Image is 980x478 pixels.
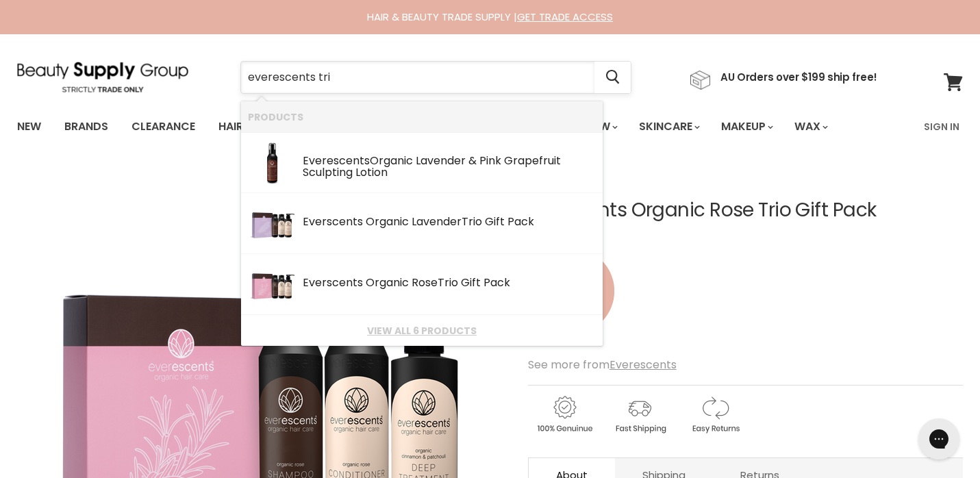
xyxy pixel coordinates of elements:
a: Makeup [711,112,781,141]
li: Products: Everescents Organic Lavender & Pink Grapefruit Sculpting Lotion [241,132,603,193]
li: Products: Everscents Organic Rose Trio Gift Pack [241,254,603,315]
div: Organic Lavender & Pink Grapefruit Sculpting Lotion [303,155,596,181]
iframe: Gorgias live chat messenger [912,414,966,464]
a: Clearance [121,112,205,141]
a: New [7,112,51,141]
span: See more from [528,357,677,373]
h1: Everscents Organic Rose Trio Gift Pack [528,200,963,221]
img: returns.gif [679,394,751,436]
img: genuine.gif [528,394,601,436]
form: Product [240,61,631,94]
img: SL_800x800_d9ad346d-43a3-4a28-a8d2-55c475e77c24_200x.jpg [248,139,296,187]
a: View all 6 products [248,325,596,336]
b: Tri [462,214,475,229]
button: Search [594,62,631,93]
a: Skincare [629,112,708,141]
img: EE-Lavender-Xmas-pack_800x800_6140cbba-2782-4bde-a32a-bea79243a754_200x.png [248,200,296,248]
img: shipping.gif [603,394,676,436]
div: Everscents Organic Rose o Gift Pack [303,277,596,291]
a: Wax [784,112,836,141]
img: EE-Rose-Xmas-pack_800x800_74658668-8337-4750-825a-741b60cb66b5_200x.png [248,261,296,309]
input: Search [241,62,594,93]
div: Everscents Organic Lavender o Gift Pack [303,216,596,230]
a: GET TRADE ACCESS [517,10,613,24]
a: Sign In [916,112,968,141]
ul: Main menu [7,107,877,147]
li: Products: Everscents Organic Lavender Trio Gift Pack [241,193,603,254]
li: View All [241,315,603,346]
b: Everescents [303,153,370,168]
li: Products [241,101,603,132]
b: Tri [438,275,451,290]
a: Everescents [610,357,677,373]
a: Haircare [208,112,288,141]
a: Brands [54,112,118,141]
